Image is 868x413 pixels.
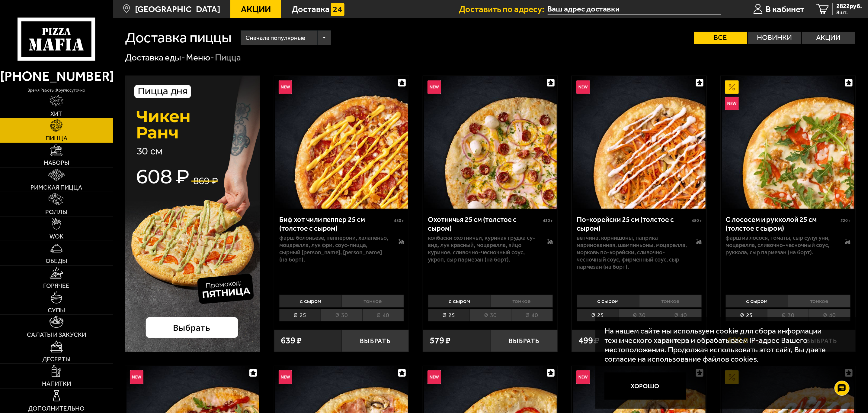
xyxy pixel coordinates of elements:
span: Пицца [46,135,67,141]
img: Новинка [279,80,292,94]
li: с сыром [577,295,639,307]
li: тонкое [341,295,404,307]
button: Выбрать [490,330,558,352]
label: Все [694,32,748,44]
a: АкционныйНовинкаС лососем и рукколой 25 см (толстое с сыром) [721,76,855,209]
span: 480 г [692,218,702,223]
span: 2822 руб. [836,3,862,9]
span: Салаты и закуски [27,332,86,338]
li: 25 [726,309,767,322]
span: Роллы [45,209,67,215]
li: с сыром [279,295,341,307]
span: 520 г [841,218,850,223]
img: Новинка [725,97,739,110]
li: 30 [618,309,660,322]
img: Новинка [576,370,590,384]
span: 499 ₽ [578,336,599,345]
span: 639 ₽ [281,336,302,345]
span: Сначала популярные [245,29,305,47]
img: Новинка [428,80,441,94]
span: Напитки [42,381,71,387]
li: 25 [577,309,618,322]
li: 30 [469,309,511,322]
a: НовинкаПо-корейски 25 см (толстое с сыром) [572,76,706,209]
a: Доставка еды- [125,52,185,63]
li: тонкое [490,295,553,307]
img: 15daf4d41897b9f0e9f617042186c801.svg [331,3,344,16]
label: Новинки [748,32,801,44]
img: Биф хот чили пеппер 25 см (толстое с сыром) [275,76,408,209]
img: Новинка [576,80,590,94]
h1: Доставка пиццы [125,30,232,45]
span: Супы [48,307,65,313]
li: тонкое [788,295,850,307]
img: С лососем и рукколой 25 см (толстое с сыром) [722,76,854,209]
span: Доставка [292,5,330,14]
span: 480 г [394,218,404,223]
img: Новинка [428,370,441,384]
img: Новинка [130,370,143,384]
span: Обеды [46,258,67,264]
span: [GEOGRAPHIC_DATA] [135,5,220,14]
li: 30 [321,309,362,322]
label: Акции [802,32,855,44]
a: НовинкаОхотничья 25 см (толстое с сыром) [423,76,558,209]
li: с сыром [428,295,490,307]
span: Десерты [42,356,70,362]
li: 25 [428,309,469,322]
li: 40 [511,309,553,322]
div: Охотничья 25 см (толстое с сыром) [428,215,541,233]
p: фарш из лосося, томаты, сыр сулугуни, моцарелла, сливочно-чесночный соус, руккола, сыр пармезан (... [726,234,836,256]
li: 40 [660,309,702,322]
span: Доставить по адресу: [459,5,548,14]
img: Новинка [279,370,292,384]
p: фарш болоньезе, пепперони, халапеньо, моцарелла, лук фри, соус-пицца, сырный [PERSON_NAME], [PERS... [279,234,389,263]
li: с сыром [726,295,788,307]
span: Римская пицца [30,184,82,190]
li: тонкое [639,295,702,307]
div: Биф хот чили пеппер 25 см (толстое с сыром) [279,215,392,233]
div: Пицца [215,52,241,63]
span: В кабинет [766,5,804,14]
li: 40 [809,309,850,322]
span: Хит [50,111,62,117]
span: 8 шт. [836,10,862,15]
li: 40 [362,309,404,322]
span: 579 ₽ [430,336,450,345]
div: По-корейски 25 см (толстое с сыром) [577,215,690,233]
button: Выбрать [341,330,409,352]
p: колбаски охотничьи, куриная грудка су-вид, лук красный, моцарелла, яйцо куриное, сливочно-чесночн... [428,234,538,263]
a: НовинкаБиф хот чили пеппер 25 см (толстое с сыром) [274,76,409,209]
input: Ваш адрес доставки [548,4,721,15]
button: Хорошо [604,372,686,400]
div: С лососем и рукколой 25 см (толстое с сыром) [726,215,839,233]
span: Наборы [44,160,69,166]
li: 25 [279,309,321,322]
span: Акции [241,5,271,14]
a: Меню- [186,52,214,63]
span: 430 г [543,218,553,223]
img: Акционный [725,80,739,94]
img: По-корейски 25 см (толстое с сыром) [573,76,706,209]
p: ветчина, корнишоны, паприка маринованная, шампиньоны, моцарелла, морковь по-корейски, сливочно-че... [577,234,687,271]
span: WOK [50,233,63,239]
img: Охотничья 25 см (толстое с сыром) [424,76,557,209]
span: Горячее [43,283,69,289]
span: Дополнительно [28,405,85,411]
li: 30 [767,309,809,322]
p: На нашем сайте мы используем cookie для сбора информации технического характера и обрабатываем IP... [604,326,843,364]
